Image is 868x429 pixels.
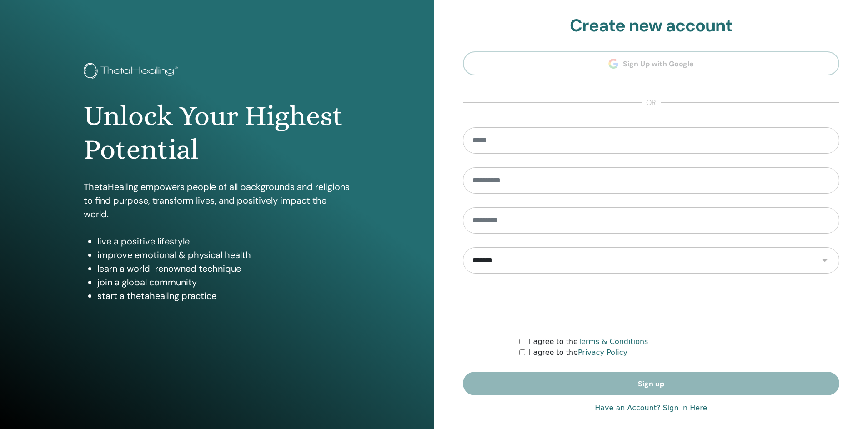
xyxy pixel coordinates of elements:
a: Have an Account? Sign in Here [595,403,707,414]
label: I agree to the [529,347,627,358]
span: or [642,97,661,108]
label: I agree to the [529,336,648,347]
li: live a positive lifestyle [97,234,350,248]
a: Privacy Policy [578,348,627,357]
a: Terms & Conditions [578,337,648,346]
h1: Unlock Your Highest Potential [84,99,350,167]
li: learn a world-renowned technique [97,262,350,275]
li: start a thetahealing practice [97,289,350,303]
h2: Create new account [463,15,840,36]
p: ThetaHealing empowers people of all backgrounds and religions to find purpose, transform lives, a... [84,180,350,221]
li: improve emotional & physical health [97,248,350,262]
li: join a global community [97,275,350,289]
iframe: reCAPTCHA [582,287,720,323]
